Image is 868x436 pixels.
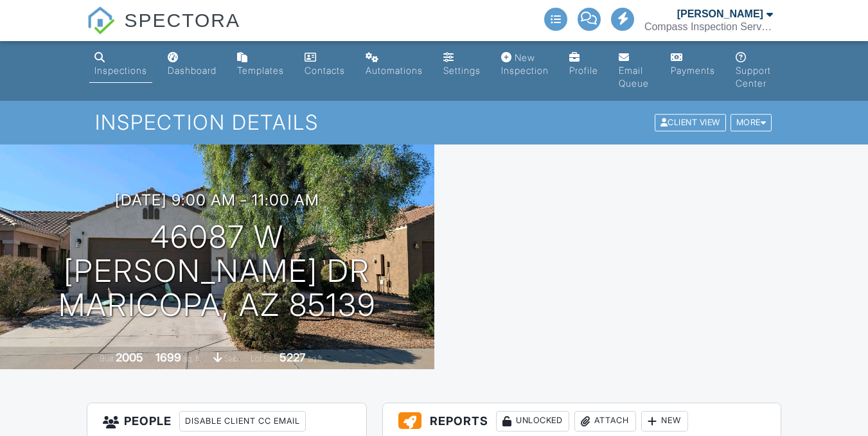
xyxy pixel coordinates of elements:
[644,21,773,33] div: Compass Inspection Services
[614,46,655,96] a: Email Queue
[653,117,729,126] a: Client View
[366,65,423,76] div: Automations
[163,46,222,83] a: Dashboard
[155,351,181,364] div: 1699
[125,6,241,33] span: SPECTORA
[574,411,636,432] div: Attach
[95,111,773,134] h1: Inspection Details
[655,114,726,132] div: Client View
[443,65,481,76] div: Settings
[237,65,284,76] div: Templates
[731,114,772,132] div: More
[641,411,688,432] div: New
[564,46,603,83] a: Company Profile
[115,191,319,209] h3: [DATE] 9:00 am - 11:00 am
[94,65,147,76] div: Inspections
[299,46,350,83] a: Contacts
[183,354,201,363] span: sq. ft.
[671,65,715,76] div: Payments
[21,220,414,322] h1: 46087 W [PERSON_NAME] Dr Maricopa, AZ 85139
[666,46,720,83] a: Payments
[232,46,289,83] a: Templates
[677,8,763,21] div: [PERSON_NAME]
[360,46,428,83] a: Automations (Basic)
[501,52,549,76] div: New Inspection
[308,354,324,363] span: sq.ft.
[305,65,345,76] div: Contacts
[279,351,306,364] div: 5227
[179,411,306,432] div: Disable Client CC Email
[87,6,115,35] img: The Best Home Inspection Software - Spectora
[438,46,486,83] a: Settings
[731,46,779,96] a: Support Center
[496,46,554,83] a: New Inspection
[569,65,598,76] div: Profile
[224,354,238,363] span: slab
[619,65,649,89] div: Email Queue
[116,351,143,364] div: 2005
[100,354,114,363] span: Built
[168,65,217,76] div: Dashboard
[251,354,278,363] span: Lot Size
[89,46,152,83] a: Inspections
[736,65,771,89] div: Support Center
[496,411,569,432] div: Unlocked
[87,19,240,43] a: SPECTORA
